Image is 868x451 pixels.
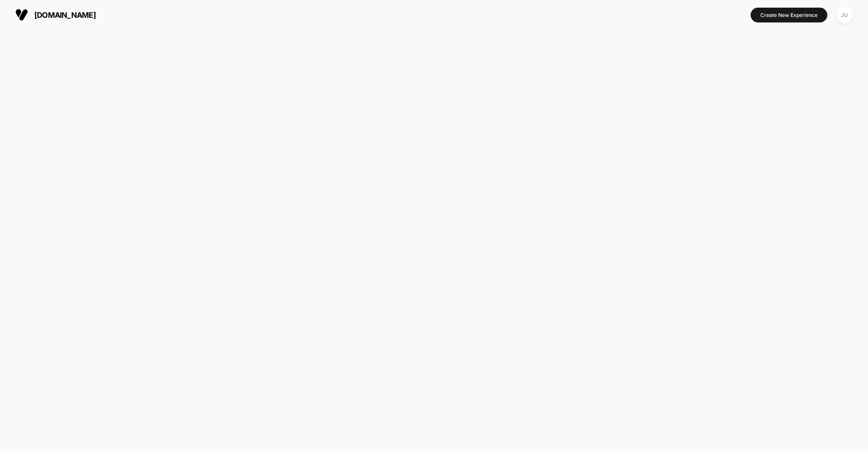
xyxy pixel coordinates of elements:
div: JU [836,7,853,23]
button: Create New Experience [751,8,827,22]
button: [DOMAIN_NAME] [13,8,98,22]
img: Visually logo [15,8,28,21]
button: JU [834,6,855,24]
span: [DOMAIN_NAME] [34,11,96,19]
